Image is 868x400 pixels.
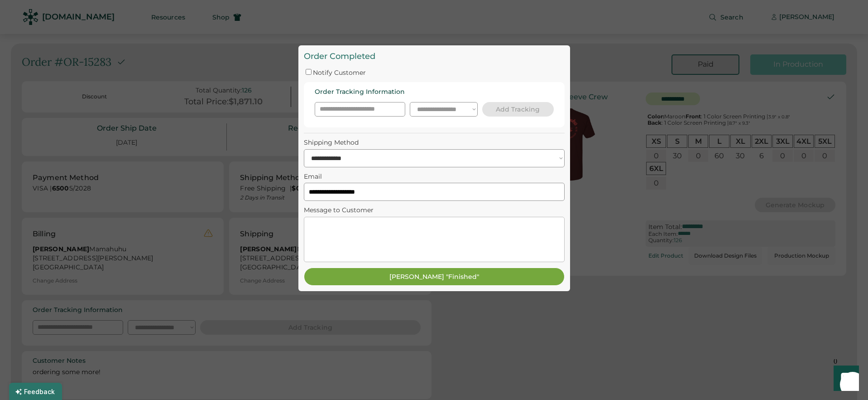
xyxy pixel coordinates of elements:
[313,68,366,77] label: Notify Customer
[304,206,565,214] div: Message to Customer
[482,102,554,117] button: Add Tracking
[304,139,565,146] div: Shipping Method
[304,173,565,180] div: Email
[304,51,565,62] div: Order Completed
[315,88,405,97] div: Order Tracking Information
[304,268,565,286] button: [PERSON_NAME] "Finished"
[825,359,864,398] iframe: Front Chat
